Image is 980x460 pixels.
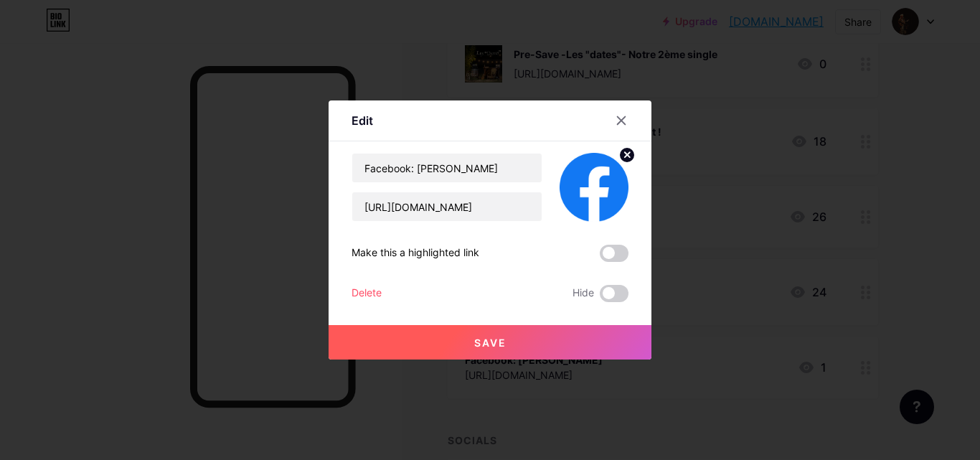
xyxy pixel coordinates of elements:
button: Save [329,325,651,360]
span: Save [474,337,507,349]
div: Delete [352,285,382,302]
input: Title [352,154,542,182]
input: URL [352,192,542,221]
div: Edit [352,112,373,129]
div: Make this a highlighted link [352,245,479,262]
img: link_thumbnail [560,153,628,222]
span: Hide [573,285,594,302]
